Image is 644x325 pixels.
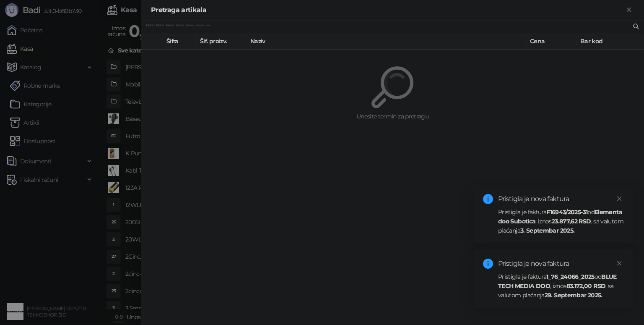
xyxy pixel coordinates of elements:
th: Šifra [163,33,197,50]
a: Close [615,259,624,268]
button: Zatvori [624,5,634,15]
div: Unesite termin za pretragu [161,112,624,121]
strong: F16943/2025-31 [546,208,587,216]
strong: 23.877,62 RSD [552,218,591,225]
div: Pristigla je nova faktura [498,259,624,269]
strong: BLUE TECH MEDIA DOO [498,273,617,290]
div: Pristigla je nova faktura [498,194,624,204]
strong: 1_76_24066_2025 [546,273,594,280]
th: Naziv [247,33,527,50]
strong: 29. Septembar 2025. [545,291,602,299]
div: Pretraga artikala [151,5,624,15]
a: Close [615,194,624,203]
strong: 3. Septembar 2025. [520,227,574,234]
th: Cena [527,33,577,50]
img: Pretraga [371,66,413,108]
span: info-circle [483,194,493,204]
span: close [616,260,622,266]
th: Šif. proizv. [197,33,247,50]
div: Pristigla je faktura od , iznos , sa valutom plaćanja [498,207,624,235]
span: info-circle [483,259,493,269]
th: Bar kod [577,33,644,50]
strong: 83.172,00 RSD [566,282,606,290]
span: close [616,196,622,202]
div: Pristigla je faktura od , iznos , sa valutom plaćanja [498,272,624,300]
